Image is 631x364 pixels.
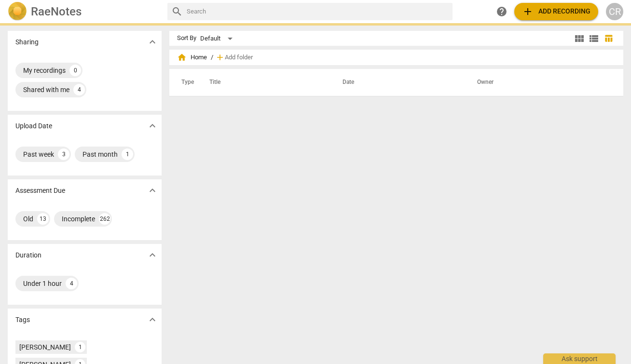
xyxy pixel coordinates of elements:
div: Old [23,214,33,224]
div: Ask support [543,353,616,364]
span: add [522,6,534,17]
span: expand_more [147,120,158,132]
span: Add recording [522,6,590,17]
th: Date [331,69,466,96]
button: Show more [145,312,160,327]
div: 0 [69,65,81,76]
div: 13 [37,213,49,225]
p: Upload Date [15,121,52,131]
span: view_list [588,33,600,44]
p: Assessment Due [15,186,65,196]
div: 4 [66,278,77,289]
button: Tile view [572,31,587,46]
div: 1 [122,148,133,160]
span: search [171,6,183,17]
div: 262 [99,213,110,225]
span: expand_more [147,314,158,325]
div: [PERSON_NAME] [19,342,71,352]
button: List view [587,31,601,46]
div: Sort By [177,35,196,42]
th: Type [174,69,198,96]
span: view_module [574,33,585,44]
p: Tags [15,315,30,325]
p: Duration [15,250,41,260]
img: Logo [8,2,27,21]
div: Shared with me [23,85,69,94]
p: Sharing [15,37,39,47]
button: Show more [145,183,160,198]
h2: RaeNotes [31,5,82,18]
div: My recordings [23,66,66,75]
a: LogoRaeNotes [8,2,160,21]
span: help [496,6,508,17]
div: Incomplete [62,214,95,224]
span: home [177,53,187,62]
button: Show more [145,35,160,49]
span: add [215,53,225,62]
span: Add folder [225,54,253,61]
span: table_chart [604,34,613,43]
div: Past month [82,149,118,159]
th: Owner [466,69,613,96]
div: Default [200,31,236,46]
a: Help [493,3,510,20]
button: Show more [145,248,160,262]
div: 3 [58,148,69,160]
span: expand_more [147,185,158,196]
button: Upload [514,3,598,20]
span: / [211,54,213,61]
div: Past week [23,149,54,159]
input: Search [187,4,449,19]
th: Title [198,69,331,96]
button: Show more [145,119,160,133]
span: Home [177,53,207,62]
div: 1 [75,342,85,352]
span: expand_more [147,36,158,48]
button: CR [606,3,623,20]
span: expand_more [147,249,158,261]
div: Under 1 hour [23,279,62,288]
button: Table view [601,31,616,46]
div: 4 [73,84,85,95]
